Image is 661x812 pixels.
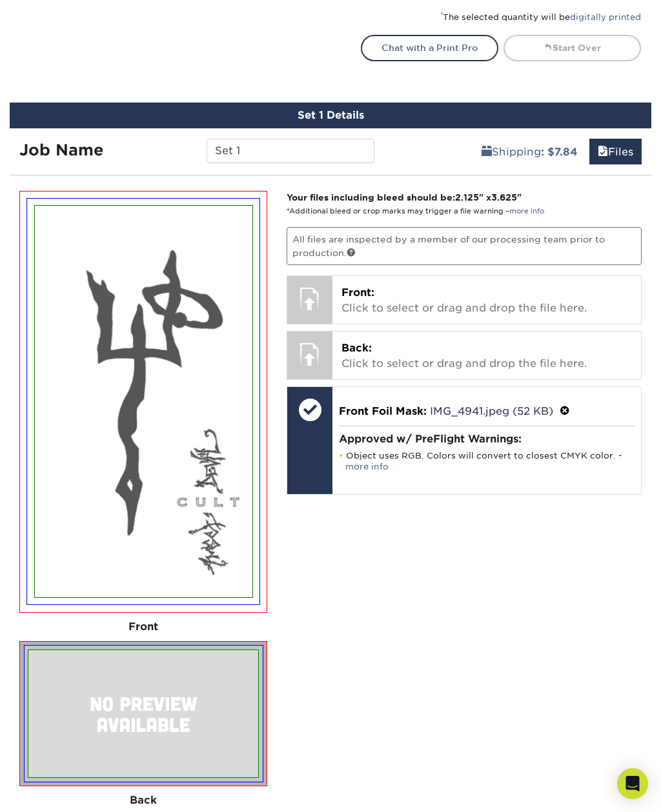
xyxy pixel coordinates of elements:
a: more info [509,207,544,215]
span: shipping [482,146,492,158]
span: files [598,146,608,158]
span: Front: [341,286,374,299]
span: Back: [341,342,372,354]
small: *Additional bleed or crop marks may trigger a file warning – [287,207,544,215]
input: Enter a job name [207,139,374,163]
strong: Your files including bleed should be: " x " [287,192,522,203]
p: Click to select or drag and drop the file here. [341,341,632,371]
span: 3.625 [491,192,517,203]
a: IMG_4941.jpeg (52 KB) [430,405,553,417]
p: All files are inspected by a member of our processing team prior to production. [287,227,642,265]
a: Chat with a Print Pro [361,35,498,61]
span: Front Foil Mask: [339,405,427,417]
a: digitally printed [570,12,641,22]
iframe: Google Customer Reviews [3,773,110,807]
small: The selected quantity will be [440,12,641,22]
div: Set 1 Details [10,103,651,128]
div: Open Intercom Messenger [617,768,648,799]
a: Shipping: $7.84 [473,139,586,164]
li: Object uses RGB. Colors will convert to closest CMYK color. - [339,450,635,472]
b: : $7.84 [541,146,578,158]
a: Files [589,139,642,164]
div: Front [19,613,267,641]
span: 2.125 [455,192,479,203]
p: Click to select or drag and drop the file here. [341,285,632,316]
strong: Job Name [19,141,103,159]
h4: Approved w/ PreFlight Warnings: [339,433,635,445]
a: more info [345,462,389,471]
a: Start Over [503,35,641,61]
